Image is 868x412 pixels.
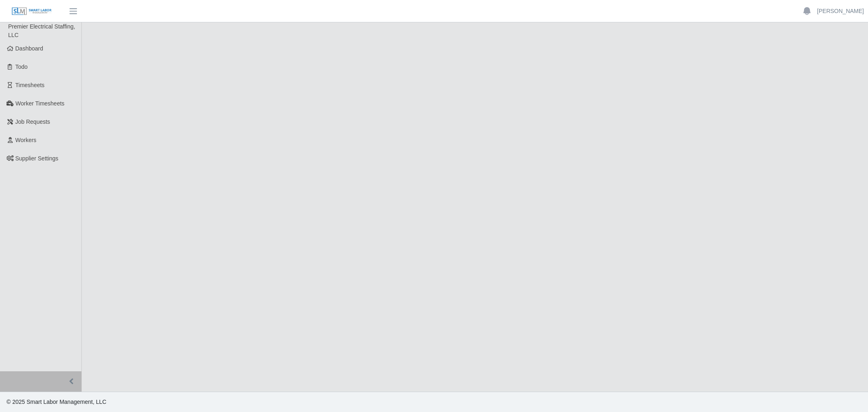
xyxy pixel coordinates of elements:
[817,7,864,15] a: [PERSON_NAME]
[15,64,28,70] span: Todo
[15,45,44,52] span: Dashboard
[15,155,59,162] span: Supplier Settings
[11,7,52,16] img: SLM Logo
[7,399,106,405] span: © 2025 Smart Labor Management, LLC
[15,100,64,107] span: Worker Timesheets
[15,118,50,125] span: Job Requests
[15,137,37,143] span: Workers
[8,23,75,38] span: Premier Electrical Staffing, LLC
[15,82,45,88] span: Timesheets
